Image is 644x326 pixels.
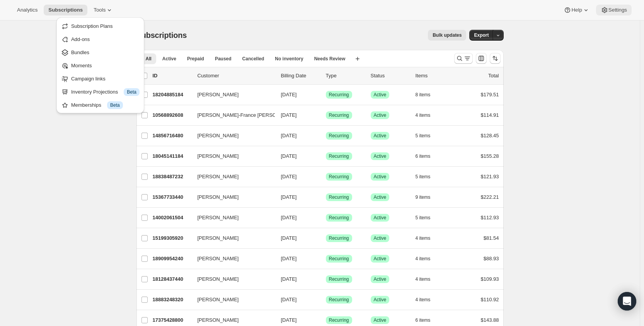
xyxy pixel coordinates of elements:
[416,194,431,200] span: 9 items
[329,112,349,118] span: Recurring
[374,256,387,262] span: Active
[71,88,140,96] div: Inventory Projections
[153,72,499,80] div: IDCustomerBilling DateTypeStatusItemsTotal
[481,194,499,200] span: $222.21
[146,56,152,62] span: All
[484,235,499,241] span: $81.54
[153,315,499,326] div: 17375428800[PERSON_NAME][DATE]SuccessRecurringSuccessActive6 items$143.88
[488,72,499,80] p: Total
[153,72,191,80] p: ID
[198,316,239,324] span: [PERSON_NAME]
[193,130,270,142] button: [PERSON_NAME]
[59,85,142,98] button: Inventory Projections
[193,273,270,285] button: [PERSON_NAME]
[416,253,439,264] button: 4 items
[153,253,499,264] div: 18909954240[PERSON_NAME][DATE]SuccessRecurringSuccessActive4 items$88.93
[59,33,142,45] button: Add-ons
[59,46,142,58] button: Bundles
[351,53,364,64] button: Create new view
[153,296,191,304] p: 18883248320
[329,297,349,303] span: Recurring
[481,317,499,323] span: $143.88
[481,112,499,118] span: $114.91
[329,153,349,159] span: Recurring
[153,234,191,242] p: 15199305920
[275,56,303,62] span: No inventory
[59,20,142,32] button: Subscription Plans
[71,63,92,68] span: Moments
[476,53,487,64] button: Customize table column order and visibility
[374,174,387,180] span: Active
[153,89,499,100] div: 18204885184[PERSON_NAME][DATE]SuccessRecurringSuccessActive8 items$179.51
[71,49,89,55] span: Bundles
[198,193,239,201] span: [PERSON_NAME]
[215,56,232,62] span: Paused
[281,153,297,159] span: [DATE]
[416,235,431,241] span: 4 items
[481,276,499,282] span: $109.93
[281,133,297,138] span: [DATE]
[374,133,387,139] span: Active
[44,5,87,15] button: Subscriptions
[193,294,270,306] button: [PERSON_NAME]
[454,53,473,64] button: Search and filter results
[314,56,346,62] span: Needs Review
[416,317,431,323] span: 6 items
[153,316,191,324] p: 17375428800
[193,150,270,162] button: [PERSON_NAME]
[281,72,320,80] p: Billing Date
[371,72,409,80] p: Status
[416,233,439,244] button: 4 items
[59,72,142,85] button: Campaign links
[571,7,582,13] span: Help
[153,91,191,99] p: 18204885184
[17,7,37,13] span: Analytics
[416,151,439,162] button: 6 items
[198,275,239,283] span: [PERSON_NAME]
[193,171,270,183] button: [PERSON_NAME]
[71,76,106,82] span: Campaign links
[326,72,365,80] div: Type
[281,317,297,323] span: [DATE]
[193,191,270,203] button: [PERSON_NAME]
[329,92,349,98] span: Recurring
[281,297,297,302] span: [DATE]
[329,194,349,200] span: Recurring
[481,153,499,159] span: $155.28
[71,101,140,109] div: Memberships
[153,111,191,119] p: 10568892608
[153,233,499,244] div: 15199305920[PERSON_NAME][DATE]SuccessRecurringSuccessActive4 items$81.54
[416,297,431,303] span: 4 items
[193,109,270,121] button: [PERSON_NAME]-France [PERSON_NAME]
[193,253,270,265] button: [PERSON_NAME]
[474,32,489,38] span: Export
[281,112,297,118] span: [DATE]
[416,174,431,180] span: 5 items
[187,56,204,62] span: Prepaid
[481,174,499,179] span: $121.93
[374,297,387,303] span: Active
[374,215,387,221] span: Active
[416,256,431,262] span: 4 items
[89,5,118,15] button: Tools
[329,215,349,221] span: Recurring
[281,215,297,220] span: [DATE]
[198,296,239,304] span: [PERSON_NAME]
[416,92,431,98] span: 8 items
[281,194,297,200] span: [DATE]
[416,153,431,159] span: 6 items
[481,297,499,302] span: $110.92
[198,255,239,263] span: [PERSON_NAME]
[198,111,299,119] span: [PERSON_NAME]-France [PERSON_NAME]
[481,215,499,220] span: $112.93
[428,30,466,41] button: Bulk updates
[281,92,297,97] span: [DATE]
[198,132,239,140] span: [PERSON_NAME]
[416,112,431,118] span: 4 items
[281,276,297,282] span: [DATE]
[12,5,42,15] button: Analytics
[281,174,297,179] span: [DATE]
[596,5,632,15] button: Settings
[416,294,439,305] button: 4 items
[153,110,499,121] div: 10568892608[PERSON_NAME]-France [PERSON_NAME][DATE]SuccessRecurringSuccessActive4 items$114.91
